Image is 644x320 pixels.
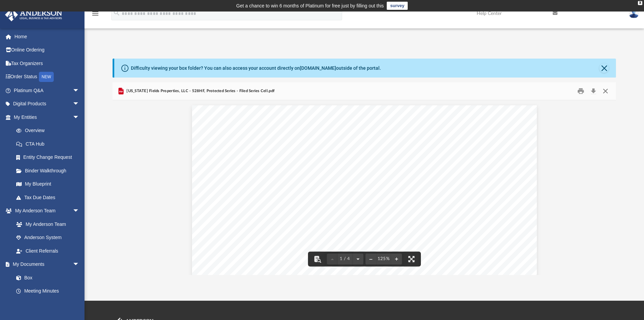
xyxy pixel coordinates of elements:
div: Difficulty viewing your box folder? You can also access your account directly on outside of the p... [131,65,381,72]
a: My Anderson Team [9,217,83,231]
button: Download [587,86,599,97]
button: 1 / 4 [338,252,353,266]
span: [US_STATE] Fields Properties, LLC - 528HF, Protected Series - Filed Series Cell.pdf [125,88,275,94]
a: Anderson System [9,231,86,244]
a: Box [9,271,83,284]
div: Current zoom level [376,257,391,261]
a: Home [5,30,90,43]
a: Client Referrals [9,244,86,258]
a: Overview [9,124,90,137]
div: NEW [39,72,54,82]
a: Online Ordering [5,43,90,57]
a: CTA Hub [9,137,90,151]
a: Binder Walkthrough [9,164,90,177]
div: Document Viewer [113,100,616,275]
a: Order StatusNEW [5,70,90,84]
img: Anderson Advisors Platinum Portal [3,8,64,21]
button: Zoom in [391,252,402,266]
div: File preview [113,100,616,275]
button: Print [574,86,588,97]
span: arrow_drop_down [73,110,86,124]
div: Preview [113,82,616,275]
i: menu [91,9,99,18]
span: arrow_drop_down [73,97,86,111]
a: Tax Due Dates [9,191,90,204]
a: Digital Productsarrow_drop_down [5,97,90,111]
a: My Anderson Teamarrow_drop_down [5,204,86,218]
button: Zoom out [365,252,376,266]
img: User Pic [629,8,639,18]
a: Entity Change Request [9,151,90,164]
a: Tax Organizers [5,57,90,70]
a: My Entitiesarrow_drop_down [5,110,90,124]
span: arrow_drop_down [73,84,86,98]
i: search [113,9,120,17]
button: Close [599,86,612,97]
button: Close [599,63,609,73]
span: 1 / 4 [338,257,353,261]
button: Next page [353,252,363,266]
div: Get a chance to win 6 months of Platinum for free just by filling out this [236,2,384,10]
span: arrow_drop_down [73,258,86,272]
a: survey [387,2,408,10]
a: My Documentsarrow_drop_down [5,258,86,271]
a: menu [91,13,99,18]
a: My Blueprint [9,177,86,191]
a: [DOMAIN_NAME] [300,65,336,71]
button: Enter fullscreen [404,252,419,266]
a: Meeting Minutes [9,284,86,298]
button: Toggle findbar [310,252,325,266]
a: Platinum Q&Aarrow_drop_down [5,84,90,97]
span: arrow_drop_down [73,204,86,218]
div: close [638,1,642,5]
